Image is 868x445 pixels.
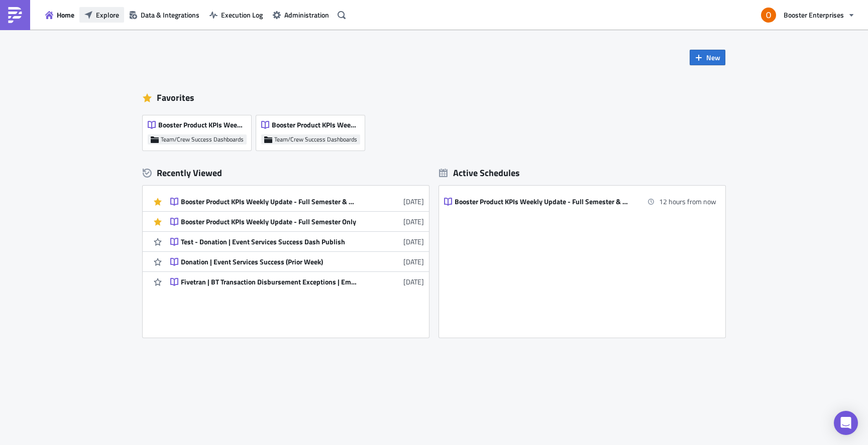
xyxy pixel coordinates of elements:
[403,196,424,207] time: 2025-09-01T08:16:08Z
[57,10,74,20] span: Home
[7,7,23,23] img: PushMetrics
[834,411,858,435] div: Open Intercom Messenger
[170,192,424,211] a: Booster Product KPIs Weekly Update - Full Semester & Weekly Cut[DATE]
[181,217,357,226] div: Booster Product KPIs Weekly Update - Full Semester Only
[170,252,424,271] a: Donation | Event Services Success (Prior Week)[DATE]
[690,50,725,65] button: New
[268,7,334,23] button: Administration
[181,257,357,266] div: Donation | Event Services Success (Prior Week)
[124,7,204,23] button: Data & Integrations
[181,197,357,206] div: Booster Product KPIs Weekly Update - Full Semester & Weekly Cut
[143,90,725,105] div: Favorites
[455,197,630,206] div: Booster Product KPIs Weekly Update - Full Semester & Weekly Cut
[403,256,424,267] time: 2025-01-07T18:09:58Z
[659,196,716,207] time: 2025-09-08 08:00
[96,10,119,20] span: Explore
[158,120,246,129] span: Booster Product KPIs Weekly Update - Full Semester Only
[170,212,424,231] a: Booster Product KPIs Weekly Update - Full Semester Only[DATE]
[40,7,79,23] button: Home
[755,4,860,26] button: Booster Enterprises
[181,277,357,286] div: Fivetran | BT Transaction Disbursement Exceptions | Email
[181,237,357,246] div: Test - Donation | Event Services Success Dash Publish
[403,276,424,287] time: 2025-01-07T16:04:01Z
[403,236,424,247] time: 2025-04-18T14:04:14Z
[444,192,716,211] a: Booster Product KPIs Weekly Update - Full Semester & Weekly Cut12 hours from now
[204,7,268,23] button: Execution Log
[143,110,256,151] a: Booster Product KPIs Weekly Update - Full Semester OnlyTeam/Crew Success Dashboards
[170,272,424,291] a: Fivetran | BT Transaction Disbursement Exceptions | Email[DATE]
[256,110,370,151] a: Booster Product KPIs Weekly Update - Full Semester & Weekly CutTeam/Crew Success Dashboards
[79,7,124,23] button: Explore
[403,216,424,227] time: 2025-08-18T03:40:43Z
[284,10,329,20] span: Administration
[141,10,199,20] span: Data & Integrations
[170,232,424,251] a: Test - Donation | Event Services Success Dash Publish[DATE]
[706,52,720,63] span: New
[272,120,359,129] span: Booster Product KPIs Weekly Update - Full Semester & Weekly Cut
[784,10,844,20] span: Booster Enterprises
[161,135,244,143] span: Team/Crew Success Dashboards
[274,135,357,143] span: Team/Crew Success Dashboards
[143,166,429,181] div: Recently Viewed
[439,167,520,179] div: Active Schedules
[760,7,777,24] img: Avatar
[221,10,263,20] span: Execution Log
